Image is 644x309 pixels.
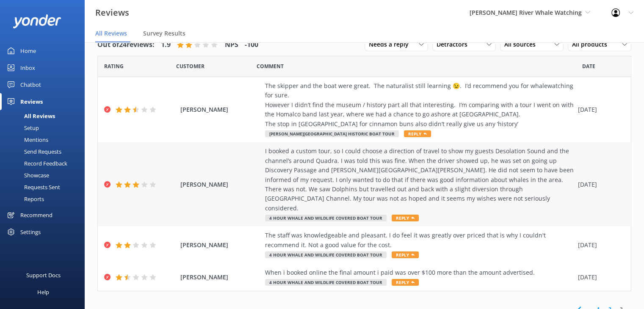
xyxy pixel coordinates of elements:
[104,62,124,70] span: Date
[392,279,419,286] span: Reply
[225,39,238,50] h4: NPS
[20,93,43,110] div: Reviews
[180,180,261,189] span: [PERSON_NAME]
[245,39,258,50] h4: -100
[470,8,582,17] span: [PERSON_NAME] River Whale Watching
[5,193,85,205] a: Reports
[95,6,129,19] h3: Reviews
[265,251,387,258] span: 4 Hour Whale and Wildlife Covered Boat Tour
[5,122,39,134] div: Setup
[20,223,41,240] div: Settings
[20,207,53,223] div: Recommend
[392,251,419,258] span: Reply
[578,180,620,189] div: [DATE]
[369,40,414,49] span: Needs a reply
[5,146,85,157] a: Send Requests
[582,62,595,70] span: Date
[265,215,387,221] span: 4 Hour Whale and Wildlife Covered Boat Tour
[5,169,49,181] div: Showcase
[5,134,48,146] div: Mentions
[5,134,85,146] a: Mentions
[5,169,85,181] a: Showcase
[180,240,261,250] span: [PERSON_NAME]
[404,130,431,137] span: Reply
[265,279,387,286] span: 4 Hour Whale and Wildlife Covered Boat Tour
[180,105,261,114] span: [PERSON_NAME]
[176,62,205,70] span: Date
[392,215,419,221] span: Reply
[20,59,35,76] div: Inbox
[97,39,155,50] h4: Out of 24 reviews:
[20,42,36,59] div: Home
[13,14,61,28] img: yonder-white-logo.png
[265,146,574,213] div: I booked a custom tour, so I could choose a direction of travel to show my guests Desolation Soun...
[5,110,85,122] a: All Reviews
[265,81,574,129] div: The skipper and the boat were great. The naturalist still learning 😉. I’d recommend you for whale...
[37,284,49,301] div: Help
[257,62,284,70] span: Question
[5,157,67,169] div: Record Feedback
[26,267,61,284] div: Support Docs
[578,273,620,282] div: [DATE]
[5,146,61,157] div: Send Requests
[5,122,85,134] a: Setup
[578,240,620,250] div: [DATE]
[437,40,473,49] span: Detractors
[180,273,261,282] span: [PERSON_NAME]
[5,193,44,205] div: Reports
[143,29,185,38] span: Survey Results
[265,231,574,250] div: The staff was knowledgeable and pleasant. I do feel it was greatly over priced that is why I coul...
[161,39,171,50] h4: 1.9
[504,40,541,49] span: All sources
[5,181,85,193] a: Requests Sent
[5,157,85,169] a: Record Feedback
[20,76,41,93] div: Chatbot
[5,181,60,193] div: Requests Sent
[265,268,574,277] div: When i booked online the final amount i paid was over $100 more than the amount advertised.
[265,130,399,137] span: [PERSON_NAME][GEOGRAPHIC_DATA] Historic Boat Tour
[578,105,620,114] div: [DATE]
[572,40,612,49] span: All products
[95,29,127,38] span: All Reviews
[5,110,55,122] div: All Reviews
